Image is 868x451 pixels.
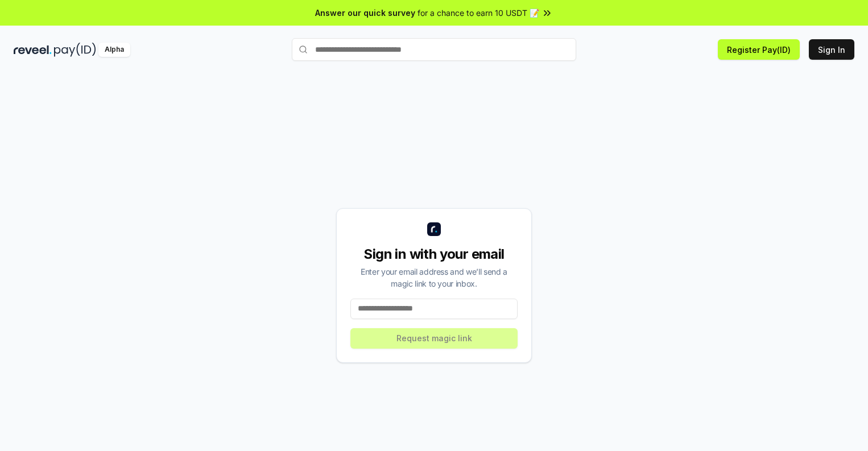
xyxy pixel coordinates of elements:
button: Sign In [809,39,854,60]
div: Enter your email address and we’ll send a magic link to your inbox. [350,266,518,289]
button: Register Pay(ID) [718,39,800,60]
span: for a chance to earn 10 USDT 📝 [418,7,539,19]
div: Alpha [98,43,130,57]
span: Answer our quick survey [315,7,415,19]
div: Sign in with your email [350,245,518,263]
img: logo_small [427,222,441,236]
img: reveel_dark [14,43,52,57]
img: pay_id [54,43,96,57]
